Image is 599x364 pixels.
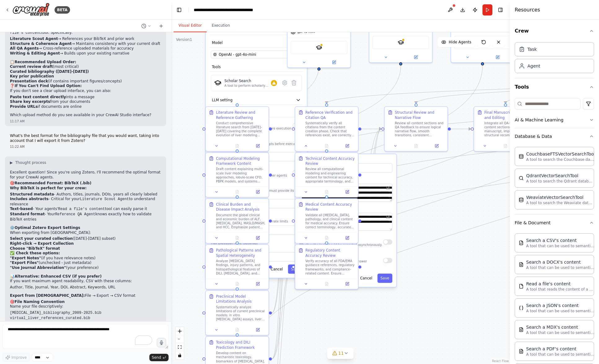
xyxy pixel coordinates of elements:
span: ▶ [10,160,13,165]
img: WeaviateVectorSearchTool [519,197,524,202]
div: Analyze [MEDICAL_DATA] findings, injury patterns, and histopathological features of DILI, [MEDICA... [216,259,266,275]
button: Model [210,38,303,48]
span: Tools [212,64,221,69]
span: Hide Agents [449,40,471,45]
g: Edge from d0211148-4cdc-4c83-993a-45a9fcc9f033 to 95aa8d98-d33d-41d5-b34d-bfc785978d3e [451,126,471,131]
div: 11:17 AM [10,119,161,124]
button: Open in side panel [338,143,356,149]
button: No output available [316,143,337,149]
button: Attributes [210,26,303,35]
div: Pathological Patterns and Spatial Heterogeneity [216,248,266,258]
img: JSONSearchTool [519,305,524,310]
li: → Cross-reference uploaded materials for accuracy [10,46,161,51]
div: Medical Content Accuracy Review [306,202,355,212]
button: Open in editor [385,214,391,220]
li: - Your agents' tool can easily parse it [10,207,161,212]
button: Open in side panel [338,281,356,287]
button: Visual Editor [174,19,207,32]
strong: Current review draft [10,64,53,69]
div: Final Manuscript Assembly and Editing [484,110,534,120]
g: Edge from 3830658b-74c1-435a-bc3d-b915f0c1415d to d0211148-4cdc-4c83-993a-45a9fcc9f033 [361,126,381,131]
li: (if you have relevance notes) [10,256,161,261]
div: Agent [527,63,540,69]
strong: ✅ Check these options: [10,251,60,255]
span: Attributes [212,28,230,33]
strong: Paste text content directly [10,95,66,99]
strong: Curated bibliography ([DATE]-[DATE]) [10,69,89,74]
p: What's the best format for the bibliography file that you would want, taking into account that I ... [10,134,161,143]
div: Scholar Search [224,78,271,83]
div: QdrantVectorSearchTool [526,173,594,179]
strong: Key prior publication [10,74,54,78]
strong: "Export Files" [10,261,39,265]
div: Clinical Burden and Disease Impact Analysis [216,202,266,212]
li: (your preference) [10,265,161,270]
button: Click to speak your automation idea [157,338,166,347]
button: No output available [495,143,516,149]
div: Structural Review and Narrative Flow [395,110,444,120]
button: 11 [327,348,354,359]
div: A tool to perform scholarly literature search with a search_query. [224,84,271,88]
button: Open in side panel [249,281,267,287]
li: → References your BibTeX and prior work [10,37,161,42]
button: Cancel [268,265,286,274]
div: Integrate all QA-validated content sections into a unified manuscript, implementing structural re... [484,121,534,138]
div: Draft content explaining multi-scale liver modeling approaches, lobule-scale CFD, PBPK models, an... [216,167,266,183]
div: Computational Modeling Framework ContentDraft content explaining multi-scale liver modeling appro... [205,152,269,198]
button: Switch to previous chat [139,22,154,30]
div: Verify accuracy of all FDA/EMA guidance references, regulatory frameworks, and compliance-related... [306,259,355,275]
div: Preclinical Model Limitations Analysis [216,294,266,304]
img: QdrantVectorSearchTool [519,176,524,181]
strong: Structured metadata [10,192,54,196]
strong: "Export Notes" [10,256,41,260]
div: Conduct comprehensive literature search from [DATE]-[DATE] covering the complete evolution of liv... [216,121,266,138]
g: Edge from 13da5cc1-e89b-4027-b74a-11a25ed46860 to fa0cdf0d-97d8-4510-9140-57b85aa8d56e [235,65,403,195]
div: SerplyScholarSearchTool [369,4,433,63]
button: Improve [2,353,29,362]
div: CouchbaseFTSVectorSearchTool [526,151,595,157]
strong: Optimal Zotero Export Settings [15,226,80,230]
h2: 🎯 [10,300,161,305]
p: A tool that reads the content of a file. To use this tool, provide a 'file_path' parameter with t... [526,287,594,292]
p: A tool that can be used to semantic search a query from a DOCX's content. [526,265,594,270]
strong: Structure & Coherence Agent [10,42,72,46]
textarea: To enrich screen reader interactions, please activate Accessibility in Grammarly extension settings [2,324,169,349]
div: Search a DOCX's content [526,259,594,265]
button: AI & Machine Learning [515,112,594,128]
h2: 📋 [10,60,161,65]
div: Search a MDX's content [526,324,594,330]
button: Open in side panel [249,143,267,149]
button: No output available [316,235,337,241]
code: virtual_liver_references_curated.bib [10,316,90,320]
span: gpt-4o-mini [297,30,315,34]
p: File → Export → CSV format [10,293,161,298]
li: (unchecked - just metadata) [10,261,161,265]
strong: Standard format [10,212,45,216]
button: File & Document [515,215,594,231]
label: Description [299,179,392,183]
img: CSVSearchTool [519,240,524,245]
strong: Text-based [10,207,33,211]
g: Edge from c76b02ab-b95b-4649-b75a-07e6cf49fdd6 to 50990033-94d2-4ccf-b213-b7666ded0284 [235,65,567,287]
li: into a message [10,95,161,100]
div: Task [527,46,537,52]
code: Reference QA Agent [55,212,95,217]
p: Reflect on a task and create a plan before execution [211,126,291,130]
h2: 🎯 [10,181,161,186]
img: CouchbaseFTSVectorSearchTool [519,154,524,159]
button: No output available [226,281,248,287]
button: Hide left sidebar [175,6,183,14]
p: If you don't see a clear upload interface, you can also: [10,89,161,94]
strong: "Use Journal Abbreviation" [10,265,66,270]
strong: File Naming Convention [15,300,65,304]
div: Reference Verification and Citation QASystematically verify all citations from the content creati... [295,106,359,151]
strong: Writing & Editing Agent [10,51,60,55]
h2: 📊 [10,274,161,279]
p: Name your file descriptively: [10,304,161,309]
p: Whether the task should be executed asynchronously. [299,243,382,247]
button: No output available [226,327,248,333]
p: A tool to search the Couchbase database for relevant information on internal documents. [526,157,594,162]
button: zoom out [176,335,184,343]
nav: breadcrumb [194,7,263,13]
p: Which upload method do you see available in your CrewAI Studio interface? [10,113,161,118]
